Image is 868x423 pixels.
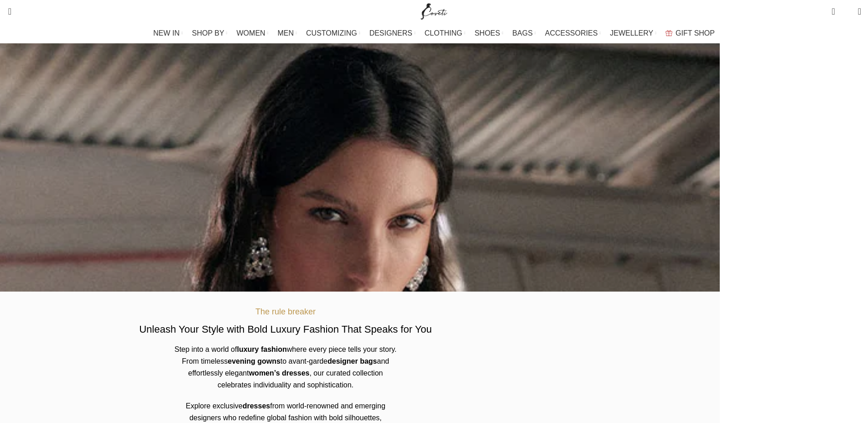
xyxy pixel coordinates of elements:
b: luxury fashion [237,345,286,353]
div: Main navigation [2,24,866,42]
span: NEW IN [153,29,180,37]
span: 0 [844,9,851,16]
span: BAGS [512,29,532,37]
a: ACCESSORIES [545,24,601,42]
a: Site logo [419,7,449,15]
a: SHOES [474,24,503,42]
a: NEW IN [153,24,183,42]
img: GiftBag [665,30,672,36]
a: BAGS [512,24,535,42]
a: MEN [278,24,297,42]
div: My Wishlist [842,2,851,21]
span: ACCESSORIES [545,29,598,37]
span: SHOP BY [192,29,224,37]
a: 0 [827,2,839,21]
span: 0 [832,5,839,11]
span: MEN [278,29,294,37]
span: CLOTHING [425,29,463,37]
a: WOMEN [237,24,269,42]
a: DESIGNERS [369,24,416,42]
span: CUSTOMIZING [306,29,357,37]
b: dresses [243,402,270,410]
span: JEWELLERY [610,29,653,37]
a: GIFT SHOP [665,24,715,42]
a: CLOTHING [425,24,466,42]
b: evening gowns [228,357,281,365]
b: women’s dresses [249,369,310,377]
span: WOMEN [237,29,265,37]
a: CUSTOMIZING [306,24,360,42]
a: Search [2,2,11,21]
span: GIFT SHOP [676,29,715,37]
span: DESIGNERS [369,29,412,37]
h2: Unleash Your Style with Bold Luxury Fashion That Speaks for You [139,323,432,337]
span: SHOES [474,29,500,37]
b: designer bags [327,357,377,365]
p: Step into a world of where every piece tells your story. From timeless to avant-garde and effortl... [174,344,397,391]
a: JEWELLERY [610,24,656,42]
a: SHOP BY [192,24,228,42]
